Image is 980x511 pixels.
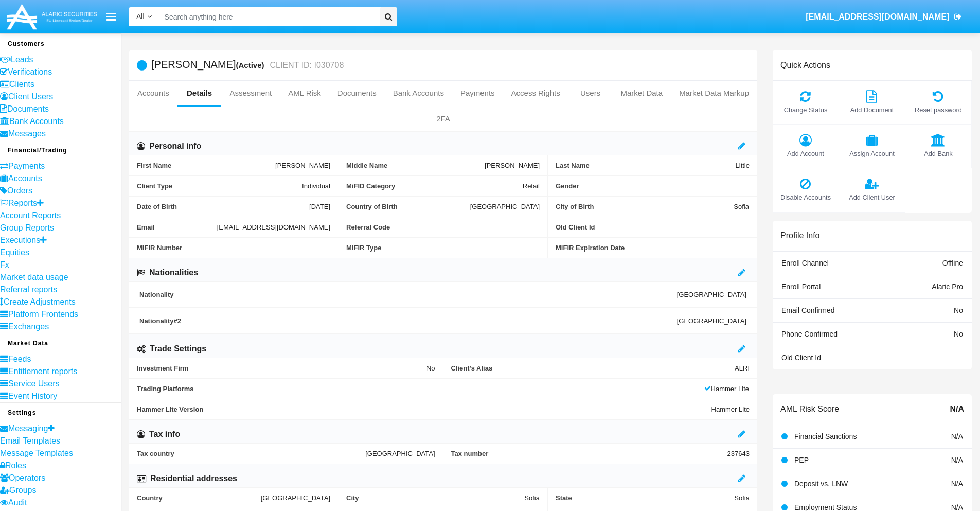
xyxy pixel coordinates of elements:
a: Documents [329,81,385,105]
span: Financial Sanctions [794,432,857,440]
span: Service Users [8,379,60,388]
span: Middle Name [346,162,485,169]
span: No [426,364,435,372]
span: Add Document [844,105,900,115]
span: Messaging [8,424,48,433]
span: Orders [7,186,32,195]
span: PEP [794,456,809,464]
span: MiFIR Type [346,244,540,252]
span: Sofia [734,203,749,210]
a: Assessment [221,81,280,105]
a: Users [568,81,613,105]
span: Tax country [137,450,365,457]
a: Accounts [129,81,177,105]
span: Accounts [8,174,42,183]
span: Individual [302,182,330,190]
span: Disable Accounts [778,192,833,202]
span: Country [137,494,261,502]
span: Date of Birth [137,203,309,210]
span: Verifications [8,67,52,76]
span: Retail [523,182,540,190]
span: [GEOGRAPHIC_DATA] [677,291,746,298]
span: Create Adjustments [4,297,76,306]
span: Sofia [524,494,540,502]
h6: AML Risk Score [780,404,839,414]
span: Change Status [778,105,833,115]
span: Documents [7,104,49,113]
span: Add Client User [844,192,900,202]
span: Tax number [451,450,727,457]
span: Deposit vs. LNW [794,480,848,488]
span: MiFIR Number [137,244,330,252]
span: Groups [9,486,36,495]
span: Payments [8,162,45,170]
a: Market Data [612,81,671,105]
span: Platform Frontends [8,310,78,319]
h6: Residential addresses [150,473,237,484]
span: Phone Confirmed [781,330,838,338]
span: Event History [8,392,57,400]
span: Client Type [137,182,302,190]
span: Add Account [778,149,833,158]
div: (Active) [236,59,267,71]
span: City [346,494,524,502]
span: Trading Platforms [137,385,704,393]
a: AML Risk [280,81,329,105]
h6: Profile Info [780,231,819,240]
span: Entitlement reports [8,367,77,376]
img: Logo image [5,2,99,32]
span: [EMAIL_ADDRESS][DOMAIN_NAME] [806,12,949,21]
span: 237643 [727,450,750,457]
span: No [954,330,963,338]
span: [PERSON_NAME] [485,162,540,169]
a: Access Rights [503,81,568,105]
h6: Trade Settings [150,343,206,355]
span: Nationality [139,291,677,298]
span: No [954,306,963,314]
span: Gender [556,182,750,190]
span: Offline [942,259,963,267]
span: Hammer Lite [711,406,750,413]
span: N/A [951,456,963,464]
a: Payments [452,81,503,105]
span: Nationality #2 [139,317,677,325]
span: Country of Birth [346,203,470,210]
h5: [PERSON_NAME] [151,59,344,71]
small: CLIENT ID: I030708 [268,61,344,69]
span: Old Client Id [556,223,749,231]
span: Sofia [734,494,750,502]
span: Hammer Lite [704,385,749,393]
a: Bank Accounts [385,81,452,105]
span: N/A [950,403,964,415]
span: MiFID Category [346,182,523,190]
span: [GEOGRAPHIC_DATA] [365,450,435,457]
input: Search [159,7,376,26]
span: Reset password [911,105,966,115]
span: Old Client Id [781,354,821,362]
span: Audit [8,498,27,507]
span: Messages [8,129,46,138]
span: Investment Firm [137,364,426,372]
span: [GEOGRAPHIC_DATA] [261,494,330,502]
span: State [556,494,734,502]
span: City of Birth [556,203,734,210]
a: [EMAIL_ADDRESS][DOMAIN_NAME] [801,3,967,31]
span: Add Bank [911,149,966,158]
span: All [136,12,145,21]
span: MiFIR Expiration Date [556,244,750,252]
h6: Quick Actions [780,60,830,70]
h6: Tax info [149,429,180,440]
span: First Name [137,162,275,169]
span: Email [137,223,217,231]
span: Assign Account [844,149,900,158]
span: Roles [5,461,26,470]
span: Little [736,162,750,169]
span: Exchanges [8,322,49,331]
span: [EMAIL_ADDRESS][DOMAIN_NAME] [217,223,330,231]
span: Enroll Portal [781,283,821,291]
a: All [129,11,159,22]
span: Client’s Alias [451,364,735,372]
span: ALRI [735,364,750,372]
span: Feeds [8,355,31,363]
span: Email Confirmed [781,306,834,314]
